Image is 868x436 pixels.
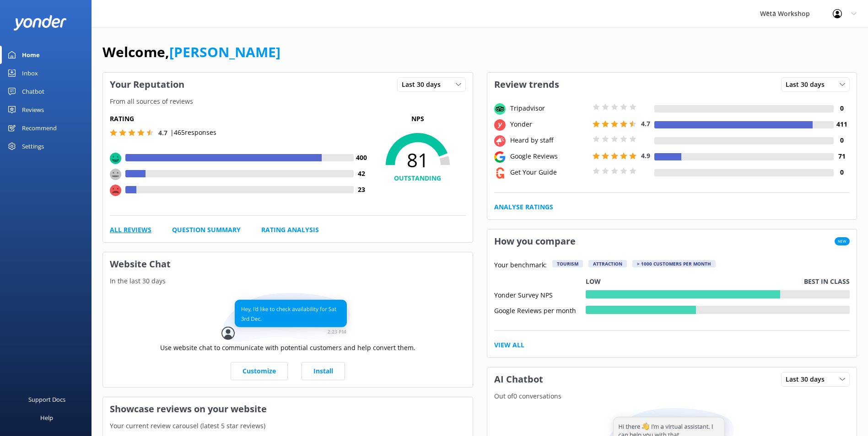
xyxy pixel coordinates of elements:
a: Analyse Ratings [494,202,553,212]
p: Your current review carousel (latest 5 star reviews) [103,421,473,431]
h4: 0 [834,135,850,145]
span: 4.7 [641,119,650,128]
div: Tourism [552,260,583,267]
h5: Rating [110,114,370,124]
h3: How you compare [487,229,582,253]
a: Install [302,362,345,380]
h4: 0 [834,103,850,113]
p: Best in class [804,276,850,287]
div: Support Docs [28,390,65,409]
div: Home [22,46,40,64]
div: Yonder Survey NPS [494,290,586,298]
h3: AI Chatbot [487,367,550,391]
div: Google Reviews [508,151,590,161]
a: Customize [231,362,288,380]
div: Google Reviews per month [494,306,586,314]
div: Get Your Guide [508,167,590,177]
a: View All [494,340,524,350]
h4: 411 [834,119,850,129]
a: Rating Analysis [261,225,319,235]
p: Out of 0 conversations [487,391,857,401]
span: 81 [370,149,466,171]
h4: 23 [354,185,370,195]
p: NPS [370,114,466,124]
span: New [835,237,850,245]
h4: 400 [354,153,370,163]
div: > 1000 customers per month [632,260,716,267]
a: [PERSON_NAME] [169,43,280,61]
p: Use website chat to communicate with potential customers and help convert them. [160,343,415,353]
div: Reviews [22,101,44,119]
div: Settings [22,137,44,155]
span: Last 30 days [786,80,830,90]
p: | 465 responses [170,128,216,138]
div: Help [40,409,53,427]
p: Your benchmark: [494,260,547,271]
div: Inbox [22,64,38,82]
div: Recommend [22,119,57,137]
h3: Review trends [487,73,566,96]
a: Question Summary [172,225,241,235]
h4: 0 [834,167,850,177]
span: 4.7 [158,128,167,137]
p: In the last 30 days [103,276,473,286]
div: Yonder [508,119,590,129]
div: Heard by staff [508,135,590,145]
p: Low [586,276,601,287]
img: yonder-white-logo.png [14,15,66,30]
span: Last 30 days [402,80,446,90]
span: 4.9 [641,151,650,160]
a: All Reviews [110,225,151,235]
p: From all sources of reviews [103,96,473,106]
div: Attraction [588,260,627,267]
h3: Showcase reviews on your website [103,397,473,421]
h3: Your Reputation [103,73,191,96]
h4: 71 [834,151,850,161]
h4: OUTSTANDING [370,173,466,183]
img: conversation... [221,293,354,343]
div: Tripadvisor [508,103,590,113]
div: Chatbot [22,82,44,101]
h4: 42 [354,169,370,179]
span: Last 30 days [786,374,830,384]
h1: Welcome, [102,41,280,63]
h3: Website Chat [103,252,473,276]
